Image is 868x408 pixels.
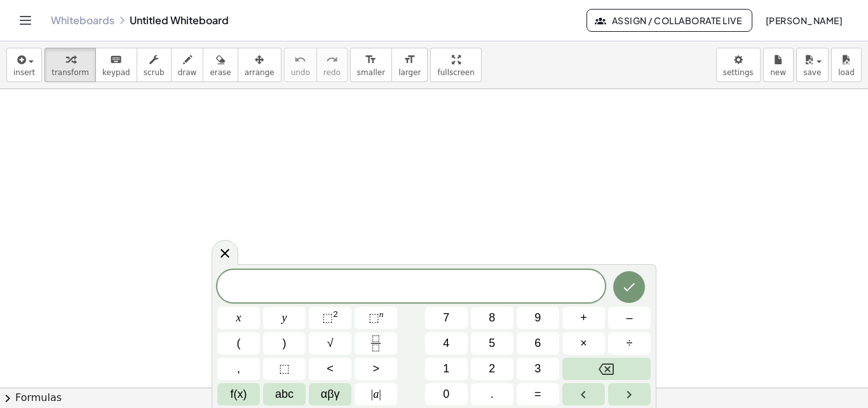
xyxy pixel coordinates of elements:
span: 2 [489,360,495,377]
span: √ [327,335,334,352]
button: Done [613,271,645,303]
button: Right arrow [608,383,651,405]
button: arrange [238,48,281,82]
button: ( [217,332,260,355]
span: ⬚ [322,311,333,324]
a: Whiteboards [51,14,114,27]
button: undoundo [284,48,317,82]
span: ) [283,335,287,352]
span: load [838,68,855,77]
span: Assign / Collaborate Live [597,15,742,26]
span: settings [723,68,754,77]
button: [PERSON_NAME] [755,9,853,32]
button: ) [263,332,306,355]
button: draw [171,48,204,82]
button: , [217,358,260,380]
span: | [379,388,381,400]
button: 2 [471,358,513,380]
button: Backspace [562,358,651,380]
button: Square root [309,332,351,355]
button: scrub [137,48,172,82]
i: undo [294,52,306,67]
button: 4 [425,332,468,355]
span: save [803,68,821,77]
button: 6 [517,332,559,355]
button: format_sizesmaller [350,48,392,82]
span: 7 [443,309,449,327]
i: keyboard [110,52,122,67]
button: Alphabet [263,383,306,405]
sup: n [379,309,384,319]
span: smaller [357,68,385,77]
button: Functions [217,383,260,405]
span: x [236,309,241,327]
button: Absolute value [355,383,397,405]
span: larger [398,68,421,77]
span: arrange [245,68,275,77]
span: insert [13,68,35,77]
span: keypad [102,68,130,77]
button: Plus [562,307,605,329]
span: ÷ [627,335,633,352]
span: = [534,386,541,403]
button: redoredo [316,48,348,82]
button: Greek alphabet [309,383,351,405]
span: y [282,309,287,327]
span: 3 [534,360,541,377]
button: y [263,307,306,329]
span: [PERSON_NAME] [765,15,843,26]
span: transform [51,68,89,77]
button: Placeholder [263,358,306,380]
button: 9 [517,307,559,329]
span: × [580,335,587,352]
button: erase [203,48,238,82]
button: Superscript [355,307,397,329]
span: a [371,386,381,403]
button: Times [562,332,605,355]
span: . [491,386,494,403]
button: Greater than [355,358,397,380]
sup: 2 [333,309,338,319]
button: save [796,48,829,82]
span: 4 [443,335,449,352]
span: 8 [489,309,495,327]
button: Divide [608,332,651,355]
button: new [763,48,794,82]
button: Equals [517,383,559,405]
button: load [831,48,862,82]
button: Less than [309,358,351,380]
button: Toggle navigation [15,10,36,31]
button: Assign / Collaborate Live [587,9,752,32]
button: Left arrow [562,383,605,405]
span: scrub [144,68,165,77]
i: format_size [365,52,377,67]
span: + [580,309,587,327]
span: ⬚ [279,360,290,377]
span: undo [291,68,310,77]
span: 9 [534,309,541,327]
button: Minus [608,307,651,329]
button: 3 [517,358,559,380]
button: keyboardkeypad [95,48,137,82]
span: 1 [443,360,449,377]
button: Fraction [355,332,397,355]
button: insert [6,48,42,82]
button: 1 [425,358,468,380]
span: , [237,360,240,377]
i: format_size [403,52,416,67]
span: < [327,360,334,377]
span: redo [323,68,341,77]
button: x [217,307,260,329]
button: . [471,383,513,405]
span: fullscreen [437,68,474,77]
button: Squared [309,307,351,329]
span: abc [275,386,294,403]
span: ( [237,335,241,352]
button: 0 [425,383,468,405]
button: 5 [471,332,513,355]
span: draw [178,68,197,77]
button: settings [716,48,761,82]
span: 0 [443,386,449,403]
span: 6 [534,335,541,352]
span: new [770,68,786,77]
